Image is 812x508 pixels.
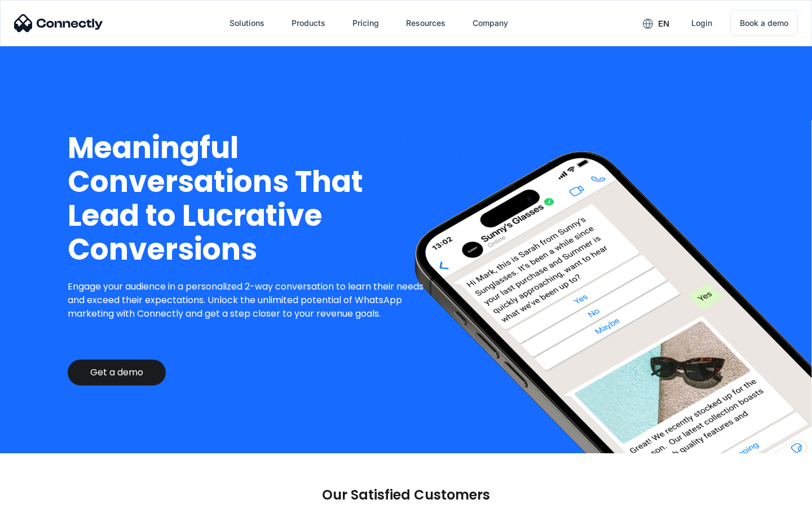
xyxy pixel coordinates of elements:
a: Pricing [343,10,388,37]
ul: Language list [23,488,68,504]
p: Engage your audience in a personalized 2-way conversation to learn their needs and exceed their e... [68,280,433,321]
a: Get a demo [68,360,166,386]
div: Login [691,15,712,31]
div: Pricing [352,15,379,31]
aside: Language selected: English [11,488,68,504]
div: Products [292,15,325,31]
div: Solutions [230,15,264,31]
div: Company [473,15,508,31]
div: Get a demo [90,367,143,378]
a: Book a demo [730,10,798,36]
h1: Meaningful Conversations That Lead to Lucrative Conversions [68,131,433,266]
div: Resources [406,15,445,31]
div: en [658,16,669,32]
p: Our Satisfied Customers [322,487,490,503]
a: Login [682,10,721,37]
img: Connectly Logo [14,14,103,32]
